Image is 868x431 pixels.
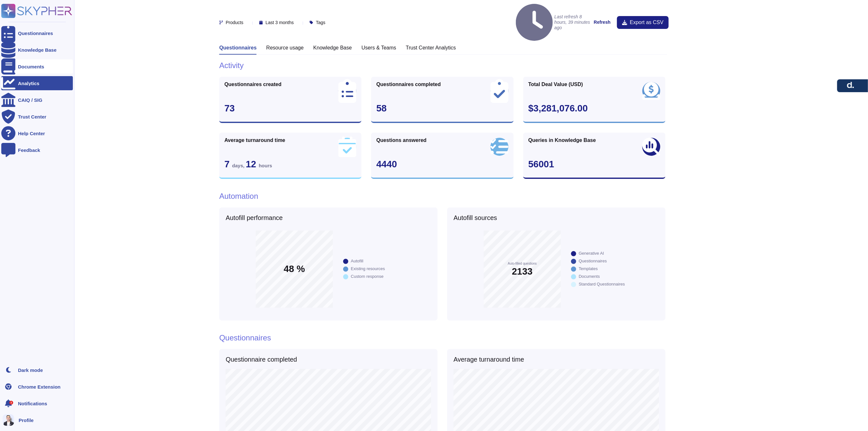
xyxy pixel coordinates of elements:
div: Questionnaires [579,259,607,263]
a: Documents [1,59,73,74]
div: 2 [9,401,13,405]
span: Last 3 months [265,20,294,25]
div: Dark mode [18,368,43,373]
div: Existing resources [351,267,385,271]
button: user [1,413,19,427]
h1: Activity [219,61,665,70]
div: Help Center [18,131,45,136]
div: Generative AI [579,251,604,255]
a: Questionnaires [1,26,73,40]
div: 58 [376,104,508,113]
div: Documents [18,64,44,69]
h4: Last refresh 8 hours, 39 minutes ago [516,4,591,41]
span: Average turnaround time [224,138,285,143]
span: hours [259,163,272,168]
h5: Autofill sources [454,214,659,222]
h3: Resource usage [266,45,304,51]
button: Export as CSV [617,16,669,29]
div: Chrome Extension [18,384,61,389]
div: Analytics [18,81,39,86]
h1: Questionnaires [219,333,271,343]
div: Documents [579,274,600,278]
h3: Knowledge Base [313,45,352,51]
span: 7 12 [224,159,272,169]
span: Questions answered [376,138,427,143]
img: user [3,414,14,426]
a: Chrome Extension [1,380,73,394]
a: Knowledge Base [1,43,73,57]
h3: Users & Teams [361,45,396,51]
span: Products [226,20,243,25]
a: Trust Center [1,110,73,124]
div: 56001 [528,160,660,169]
h1: Automation [219,192,665,201]
span: Queries in Knowledge Base [528,138,596,143]
span: Profile [19,418,34,423]
div: Trust Center [18,114,46,119]
div: Custom response [351,274,384,278]
h5: Questionnaire completed [226,356,297,363]
a: Help Center [1,126,73,140]
a: Feedback [1,143,73,157]
span: Notifications [18,401,47,406]
div: $3,281,076.00 [528,104,660,113]
span: Tags [316,20,325,25]
div: Templates [579,267,598,271]
div: Questionnaires [18,31,53,36]
h3: Trust Center Analytics [406,45,456,51]
div: 4440 [376,160,508,169]
div: Feedback [18,148,40,153]
span: 48 % [284,265,305,274]
strong: Refresh [594,20,611,25]
div: Autofill [351,259,363,263]
a: CAIQ / SIG [1,93,73,107]
span: Total Deal Value (USD) [528,82,583,87]
span: Questionnaires created [224,82,282,87]
div: CAIQ / SIG [18,98,42,102]
div: 73 [224,104,356,113]
span: days , [232,163,246,168]
h5: Average turnaround time [454,356,524,363]
span: Export as CSV [630,20,664,25]
span: Questionnaires completed [376,82,441,87]
a: Analytics [1,76,73,90]
span: 2133 [512,267,533,276]
div: Standard Questionnaires [579,282,625,286]
h5: Autofill performance [226,214,431,222]
span: Auto-filled questions [508,262,537,265]
h3: Questionnaires [219,45,256,51]
div: Knowledge Base [18,48,56,52]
